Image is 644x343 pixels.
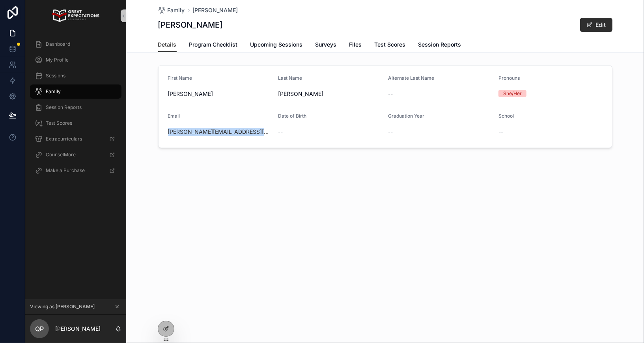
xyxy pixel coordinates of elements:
a: Dashboard [30,37,121,51]
span: Date of Birth [278,113,306,119]
a: CounselMore [30,148,121,162]
a: Sessions [30,69,121,83]
a: Program Checklist [189,37,238,53]
span: Dashboard [46,41,70,47]
a: Family [30,84,121,99]
span: Alternate Last Name [388,75,435,81]
a: Session Reports [418,37,461,53]
a: Files [349,37,362,53]
a: Test Scores [375,37,406,53]
span: -- [278,128,283,136]
span: First Name [168,75,192,81]
span: Surveys [315,41,337,49]
h1: [PERSON_NAME] [158,19,223,30]
a: Family [158,6,185,14]
span: Family [168,6,185,14]
span: Make a Purchase [46,167,85,174]
span: Upcoming Sessions [250,41,303,49]
a: Test Scores [30,116,121,130]
span: Email [168,113,180,119]
span: Session Reports [46,104,82,111]
a: Extracurriculars [30,132,121,146]
div: She/Her [503,90,522,97]
span: -- [388,128,393,136]
div: scrollable content [25,32,126,188]
a: [PERSON_NAME] [193,6,238,14]
span: Extracurriculars [46,136,82,142]
button: Edit [580,18,612,32]
span: Details [158,41,177,49]
a: Surveys [315,37,337,53]
span: Test Scores [375,41,406,49]
a: Session Reports [30,100,121,114]
span: Program Checklist [189,41,238,49]
span: -- [498,128,503,136]
span: Viewing as [PERSON_NAME] [30,304,95,310]
span: [PERSON_NAME] [278,90,382,98]
span: Pronouns [498,75,520,81]
span: Last Name [278,75,302,81]
a: Details [158,37,177,52]
a: Make a Purchase [30,163,121,178]
span: My Profile [46,57,69,63]
span: -- [388,90,393,98]
span: CounselMore [46,152,76,158]
a: Upcoming Sessions [250,37,303,53]
span: Files [349,41,362,49]
span: Graduation Year [388,113,425,119]
span: Test Scores [46,120,72,126]
a: My Profile [30,53,121,67]
span: [PERSON_NAME] [168,90,272,98]
span: Sessions [46,73,65,79]
span: Family [46,88,61,95]
span: Session Reports [418,41,461,49]
p: [PERSON_NAME] [55,325,101,333]
span: School [498,113,514,119]
a: [PERSON_NAME][EMAIL_ADDRESS][DOMAIN_NAME] [168,128,272,136]
span: QP [35,324,44,334]
img: App logo [52,9,99,22]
